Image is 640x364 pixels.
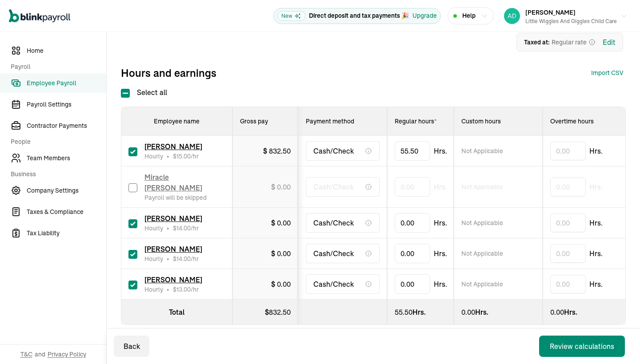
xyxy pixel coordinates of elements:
span: /hr [173,152,199,161]
span: Hrs. [434,146,447,156]
div: $ [271,248,291,259]
span: rate [552,38,587,47]
input: 0.00 [550,275,586,293]
span: 14.00 [176,224,191,232]
span: Hrs. [589,146,603,156]
button: Import CSV [591,68,623,78]
input: TextInput [395,244,430,263]
span: Home [27,46,106,55]
p: Direct deposit and tax payments 🎉 [309,11,409,20]
span: /hr [173,254,199,263]
span: Cash/Check [313,218,354,228]
input: 0.00 [550,142,586,160]
span: Business [11,170,101,179]
button: Upgrade [412,11,437,20]
div: Review calculations [550,341,614,352]
span: 13.00 [176,285,191,293]
nav: Global [9,3,70,29]
span: Cash/Check [313,182,354,192]
span: Payment method [306,117,354,125]
span: Company Settings [27,186,106,195]
span: Hrs. [434,279,447,289]
span: Taxes & Compliance [27,207,106,217]
span: regular [552,38,574,46]
span: [PERSON_NAME] [144,245,202,253]
span: Hrs. [589,248,603,259]
span: 0.00 [277,218,291,227]
button: Help [448,7,494,24]
span: 0.00 [277,182,291,191]
div: $ [263,146,291,156]
input: 0.00 [550,178,586,196]
span: Cash/Check [313,248,354,259]
span: Cash/Check [313,146,354,156]
span: Tax Liability [27,229,106,238]
span: • [167,152,169,161]
span: Team Members [27,154,106,163]
span: $ [173,152,191,160]
span: Hourly [144,224,163,233]
span: Hrs. [434,182,447,192]
span: • [167,285,169,294]
span: $ [173,285,191,293]
span: Help [462,11,476,20]
div: Hrs. [550,307,624,317]
input: 0.00 [550,214,586,232]
span: Hourly [144,285,163,294]
span: Not Applicable [461,146,503,155]
span: • [167,254,169,263]
span: Not Applicable [461,280,503,289]
span: 0.00 [277,280,291,289]
span: Not Applicable [461,182,503,191]
span: Regular hours [395,117,436,125]
span: $ [173,255,191,263]
span: Hourly [144,254,163,263]
span: Hrs. [589,279,603,289]
div: Total [128,307,225,317]
button: Back [114,336,149,357]
span: Privacy Policy [48,350,86,359]
span: 832.50 [269,146,291,155]
span: [PERSON_NAME] [144,142,202,151]
span: Hourly [144,152,163,161]
span: Overtime hours [550,117,594,125]
div: Little Wiggles and Giggles Child Care [525,17,617,25]
div: Custom hours [461,117,535,126]
div: Gross pay [240,117,291,126]
span: 0.00 [550,308,564,317]
label: Select all [121,87,167,98]
span: Hrs. [434,248,447,259]
span: Not Applicable [461,218,503,227]
iframe: Chat Widget [596,321,640,364]
span: Hrs. [589,182,603,192]
button: [PERSON_NAME]Little Wiggles and Giggles Child Care [500,5,631,27]
span: Employee name [154,117,200,125]
div: $ [271,279,291,289]
div: Payroll will be skipped [144,193,225,202]
span: • [167,224,169,233]
span: T&C [20,350,32,359]
div: $ [271,218,291,228]
span: Hours and earnings [121,66,216,80]
span: [PERSON_NAME] [144,214,202,223]
span: 0.00 [277,249,291,258]
input: 0.00 [550,244,586,263]
span: People [11,137,101,146]
span: Hrs. [434,218,447,228]
input: TextInput [395,177,430,197]
span: Taxed at: [524,38,550,47]
span: /hr [173,285,199,294]
span: New [277,11,305,21]
input: TextInput [395,141,430,161]
span: 14.00 [176,255,191,263]
div: $ [240,307,291,317]
span: $ [173,224,191,232]
input: TextInput [395,213,430,233]
span: 0.00 [461,308,475,317]
span: 832.50 [269,308,291,317]
span: Miracle [PERSON_NAME] [144,173,202,192]
span: 55.50 [395,308,412,317]
span: Cash/Check [313,279,354,289]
